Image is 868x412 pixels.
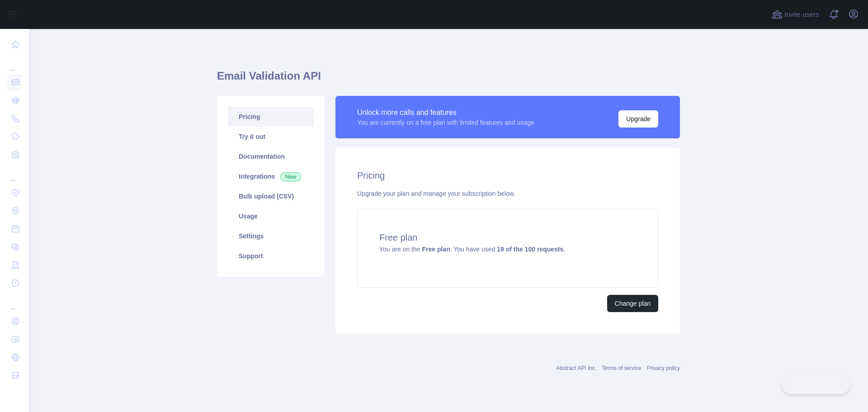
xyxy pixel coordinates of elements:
div: ... [7,54,22,72]
a: Settings [228,226,314,246]
strong: Free plan [422,246,450,253]
a: Bulk upload (CSV) [228,186,314,206]
a: Integrations New [228,166,314,186]
div: ... [7,293,22,311]
a: Documentation [228,147,314,166]
a: Terms of service [602,365,641,371]
button: Upgrade [618,110,658,128]
strong: 19 of the 100 requests [497,246,563,253]
div: ... [7,165,22,183]
a: Usage [228,206,314,226]
div: Upgrade your plan and manage your subscription below. [357,189,658,198]
a: Try it out [228,127,314,147]
a: Abstract API Inc. [557,365,597,371]
h4: Free plan [379,231,636,244]
div: Unlock more calls and features [357,107,534,118]
h1: Email Validation API [217,69,680,90]
span: Invite users [784,9,819,20]
span: New [280,172,301,181]
iframe: Toggle Customer Support [782,375,850,394]
button: Invite users [770,7,821,22]
h2: Pricing [357,169,658,182]
span: You are on the . You have used . [379,246,565,253]
a: Pricing [228,107,314,127]
button: Change plan [607,295,658,312]
div: You are currently on a free plan with limited features and usage [357,118,534,127]
a: Support [228,246,314,266]
a: Privacy policy [647,365,680,371]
